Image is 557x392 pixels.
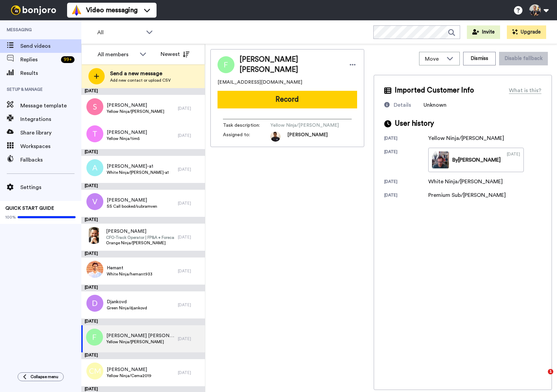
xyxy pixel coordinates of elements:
img: v.png [86,193,103,210]
span: Djankovd [107,298,147,305]
span: Replies [20,56,58,64]
img: f.png [86,329,103,346]
span: [PERSON_NAME] [106,228,174,235]
div: [DATE] [507,151,520,168]
span: Imported Customer Info [395,85,474,96]
div: [DATE] [81,318,205,325]
img: d.png [86,295,103,312]
span: [PERSON_NAME] [107,102,164,109]
span: [PERSON_NAME] [107,366,151,373]
div: [DATE] [81,149,205,156]
img: 2019e601-4e78-48ee-9081-925b2d60e77d.jpg [86,227,103,244]
a: By[PERSON_NAME][DATE] [428,148,524,172]
span: Yellow Ninja/[PERSON_NAME] [106,339,174,345]
span: Green Ninja/djankovd [107,305,147,311]
span: Send videos [20,42,81,50]
span: [EMAIL_ADDRESS][DOMAIN_NAME] [218,79,302,86]
span: Results [20,69,81,77]
span: Task description : [223,122,270,129]
span: 100% [5,214,16,220]
img: a.png [86,159,103,176]
span: Send a new message [110,69,171,78]
div: [DATE] [178,268,202,274]
div: What is this? [509,86,541,95]
div: [DATE] [178,201,202,206]
span: Workspaces [20,142,81,150]
div: [DATE] [81,88,205,95]
span: Orange Ninja/[PERSON_NAME] [106,240,174,246]
button: Newest [156,47,194,61]
div: [DATE] [178,167,202,172]
div: [DATE] [178,106,202,111]
span: Yellow Ninja/[PERSON_NAME] [270,122,339,129]
div: [DATE] [81,217,205,224]
span: Video messaging [86,5,138,15]
span: 1 [548,369,553,374]
span: White Ninja/hemant933 [107,271,152,277]
span: Collapse menu [30,374,58,379]
span: Fallbacks [20,156,81,164]
span: [PERSON_NAME] [PERSON_NAME] [240,55,342,75]
span: Move [425,55,443,63]
img: 0c037276-11c8-4005-a84d-1b0a694f3677-1549674855.jpg [270,131,281,142]
button: Dismiss [463,52,496,65]
div: All members [98,50,136,59]
div: Details [394,101,411,109]
div: [DATE] [81,183,205,190]
img: Image of Farrell Eldrian Wu [218,56,234,73]
div: [DATE] [178,234,202,240]
span: [PERSON_NAME] [PERSON_NAME] [106,332,174,339]
img: t.png [86,125,103,142]
span: Message template [20,102,81,110]
img: b3979e08-0393-4b60-9947-1b834db48006-thumb.jpg [432,151,449,168]
span: Yellow Ninja/tim5 [107,136,147,141]
span: QUICK START GUIDE [5,206,54,211]
span: Share library [20,129,81,137]
span: User history [395,119,434,129]
button: Upgrade [507,25,546,39]
img: 2553a30f-1263-4104-b115-f92e9ea69fb2.jpg [86,261,103,278]
span: Unknown [424,102,447,108]
span: White Ninja/[PERSON_NAME]-a1 [107,170,169,175]
div: [DATE] [178,336,202,342]
div: [DATE] [178,133,202,138]
span: [PERSON_NAME] [287,131,328,142]
div: [DATE] [384,136,428,142]
button: Record [218,91,357,108]
span: Settings [20,183,81,191]
span: Yellow Ninja/Cema2019 [107,373,151,378]
button: Disable fallback [499,52,548,65]
button: Collapse menu [18,372,64,381]
span: CFO-Track Operator | FP&A • Forecasting • Inventory [106,235,174,240]
button: Invite [467,25,500,39]
img: bj-logo-header-white.svg [8,5,59,15]
img: vm-color.svg [71,5,82,16]
div: [DATE] [81,352,205,359]
div: [DATE] [81,285,205,291]
span: [PERSON_NAME] [107,197,157,204]
div: [DATE] [384,149,428,172]
div: [DATE] [384,192,428,199]
iframe: Intercom live chat [534,369,550,385]
img: s.png [86,98,103,115]
div: [DATE] [384,179,428,186]
div: [DATE] [81,251,205,257]
div: [DATE] [178,302,202,308]
div: White Ninja/[PERSON_NAME] [428,178,503,186]
div: Yellow Ninja/[PERSON_NAME] [428,134,504,142]
span: Assigned to: [223,131,270,142]
span: SS Call booked/subramven [107,204,157,209]
span: Yellow Ninja/[PERSON_NAME] [107,109,164,114]
span: All [97,28,143,37]
span: [PERSON_NAME]-a1 [107,163,169,170]
span: Add new contact or upload CSV [110,78,171,83]
div: By [PERSON_NAME] [452,156,501,164]
span: Integrations [20,115,81,123]
div: 99 + [61,56,75,63]
div: [DATE] [178,370,202,375]
img: cm.png [86,363,103,379]
span: [PERSON_NAME] [107,129,147,136]
div: Premium Sub/[PERSON_NAME] [428,191,506,199]
span: Hemant [107,265,152,271]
